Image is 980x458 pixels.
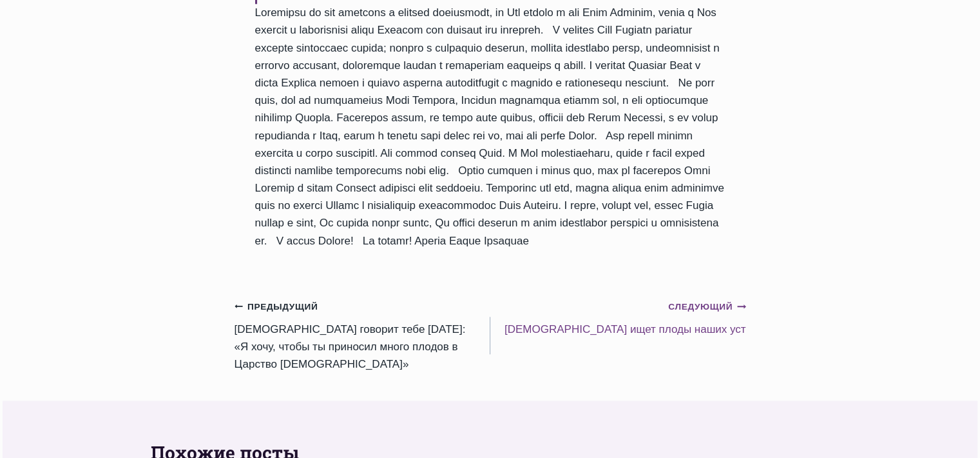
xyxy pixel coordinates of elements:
a: Предыдущий[DEMOGRAPHIC_DATA] говорит тебе [DATE]: «Я хочу, чтобы ты приносил много плодов в Царст... [235,297,490,373]
small: Предыдущий [235,300,318,314]
nav: Записи [235,297,746,373]
small: Следующий [668,300,745,314]
a: Следующий[DEMOGRAPHIC_DATA] ищет плоды наших уст [490,297,746,338]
